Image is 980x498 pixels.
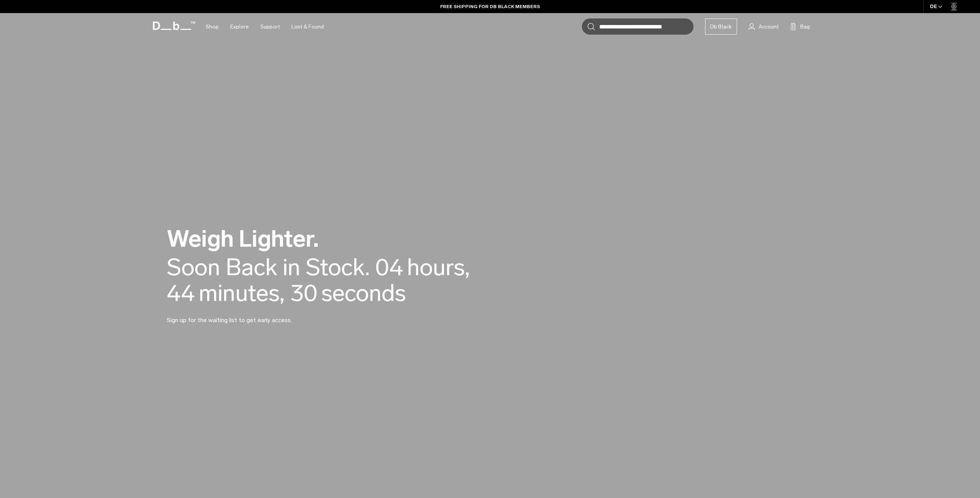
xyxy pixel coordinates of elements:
[440,3,540,10] a: FREE SHIPPING FOR DB BLACK MEMBERS
[790,22,810,31] button: Bag
[749,22,779,31] a: Account
[230,13,249,40] a: Explore
[206,13,219,40] a: Shop
[167,227,513,251] h2: Weigh Lighter.
[407,254,470,280] span: hours,
[800,23,810,31] span: Bag
[260,13,280,40] a: Support
[291,13,324,40] a: Lost & Found
[705,18,737,35] a: Db Black
[321,280,406,306] span: seconds
[759,23,779,31] span: Account
[199,280,285,306] span: minutes
[167,306,352,325] p: Sign up for the waiting list to get early access.
[280,279,285,307] span: ,
[167,280,195,306] span: 44
[290,280,317,306] span: 30
[200,13,330,40] nav: Main Navigation
[375,254,403,280] span: 04
[167,254,370,280] div: Soon Back in Stock.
